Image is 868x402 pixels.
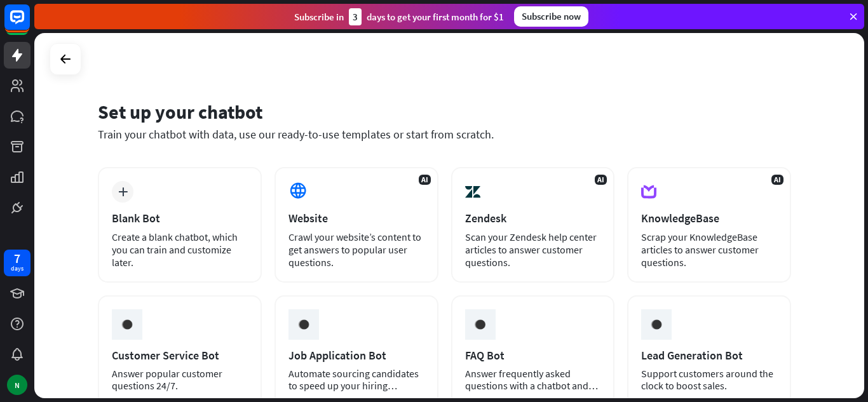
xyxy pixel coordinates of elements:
div: days [11,264,24,273]
div: N [7,375,27,395]
div: Subscribe in days to get your first month for $1 [294,8,504,25]
div: 3 [349,8,362,25]
div: 7 [14,253,20,264]
a: 7 days [4,250,31,276]
div: Subscribe now [514,6,588,27]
